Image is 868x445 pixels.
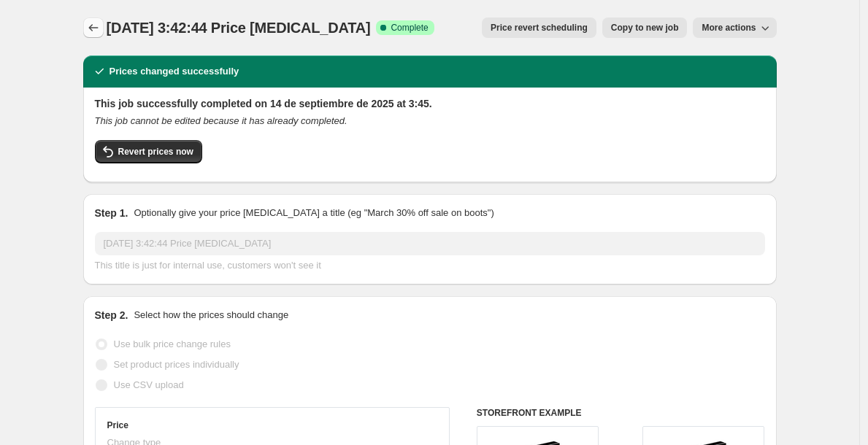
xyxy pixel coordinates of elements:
h2: Step 1. [95,206,128,220]
span: Price revert scheduling [491,22,588,34]
span: This title is just for internal use, customers won't see it [95,260,321,271]
span: Use CSV upload [114,379,184,390]
span: Set product prices individually [114,359,239,370]
span: More actions [702,22,756,34]
h6: STOREFRONT EXAMPLE [477,407,765,419]
h2: This job successfully completed on 14 de septiembre de 2025 at 3:45. [95,96,765,111]
span: [DATE] 3:42:44 Price [MEDICAL_DATA] [107,20,371,36]
span: Use bulk price change rules [114,338,231,349]
h2: Prices changed successfully [110,64,239,79]
button: Price revert scheduling [482,18,596,38]
button: More actions [693,18,776,38]
p: Optionally give your price [MEDICAL_DATA] a title (eg "March 30% off sale on boots") [134,206,493,220]
i: This job cannot be edited because it has already completed. [95,115,347,126]
h3: Price [107,419,128,431]
span: Revert prices now [118,146,193,158]
button: Copy to new job [602,18,688,38]
span: Copy to new job [611,22,679,34]
button: Price change jobs [83,18,104,38]
button: Revert prices now [95,140,202,163]
input: 30% off holiday sale [95,232,765,255]
h2: Step 2. [95,308,128,322]
p: Select how the prices should change [134,308,288,322]
span: Complete [391,22,428,34]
